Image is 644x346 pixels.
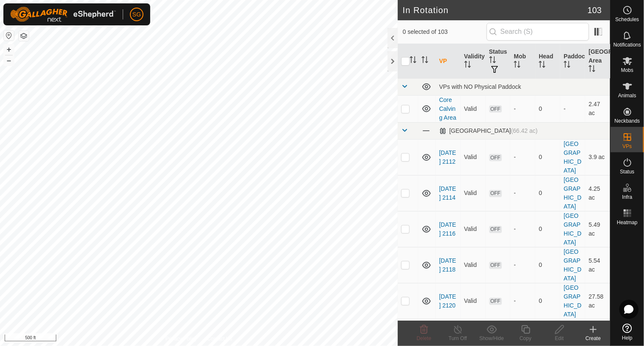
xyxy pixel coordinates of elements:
th: Head [535,44,560,79]
h2: In Rotation [403,5,588,15]
span: Animals [618,93,636,98]
span: OFF [489,154,502,161]
a: [DATE] 2114 [439,185,456,201]
td: Valid [461,175,486,211]
button: – [4,55,14,66]
button: Reset Map [4,30,14,41]
a: Help [611,320,644,344]
p-sorticon: Activate to sort [464,62,471,69]
td: 0 [535,211,560,247]
span: (66.42 ac) [511,127,537,134]
span: OFF [489,105,502,113]
a: [GEOGRAPHIC_DATA] [564,212,581,246]
a: [DATE] 2118 [439,257,456,273]
span: OFF [489,190,502,197]
div: Copy [509,335,542,342]
span: Notifications [614,42,641,47]
span: 103 [588,4,602,16]
td: Valid [461,211,486,247]
td: 3.9 ac [585,139,610,175]
div: Create [576,335,610,342]
div: - [514,189,532,198]
div: - [514,297,532,305]
th: [GEOGRAPHIC_DATA] Area [585,44,610,79]
span: SG [132,10,141,19]
div: - [514,104,532,113]
td: 5.49 ac [585,211,610,247]
td: 0 [535,283,560,319]
td: 0 [535,247,560,283]
span: Heatmap [617,220,638,225]
td: Valid [461,95,486,122]
td: - [560,95,585,122]
a: [GEOGRAPHIC_DATA] [564,248,581,282]
span: VPs [622,144,632,149]
p-sorticon: Activate to sort [564,62,570,69]
td: 2.47 ac [585,95,610,122]
th: Validity [461,44,486,79]
span: Neckbands [614,118,640,124]
td: 27.58 ac [585,283,610,319]
p-sorticon: Activate to sort [539,62,545,69]
th: Paddock [560,44,585,79]
a: [DATE] 2116 [439,221,456,237]
img: Gallagher Logo [10,7,116,22]
p-sorticon: Activate to sort [421,58,428,64]
div: - [514,153,532,162]
span: OFF [489,262,502,269]
p-sorticon: Activate to sort [489,58,496,64]
th: VP [436,44,461,79]
td: Valid [461,283,486,319]
td: 0 [535,175,560,211]
td: Valid [461,247,486,283]
a: Contact Us [207,335,232,343]
div: Show/Hide [475,335,509,342]
input: Search (S) [487,23,589,41]
th: Mob [510,44,535,79]
td: Valid [461,139,486,175]
p-sorticon: Activate to sort [514,62,520,69]
a: Core Calving Area [439,96,456,121]
td: 0 [535,139,560,175]
td: 4.25 ac [585,175,610,211]
button: Map Layers [19,31,29,41]
a: [GEOGRAPHIC_DATA] [564,176,581,210]
a: [DATE] 2112 [439,149,456,165]
div: - [514,225,532,233]
div: VPs with NO Physical Paddock [439,83,607,90]
span: Schedules [615,17,639,22]
span: Mobs [621,68,633,73]
span: OFF [489,298,502,305]
span: Delete [417,335,432,341]
td: 0 [535,95,560,122]
th: Status [486,44,511,79]
a: Privacy Policy [165,335,197,343]
div: [GEOGRAPHIC_DATA] [439,127,538,135]
p-sorticon: Activate to sort [410,58,416,64]
p-sorticon: Activate to sort [589,66,595,73]
div: Edit [542,335,576,342]
span: Help [622,335,633,341]
td: 5.54 ac [585,247,610,283]
a: [GEOGRAPHIC_DATA] [564,140,581,174]
a: [DATE] 2120 [439,293,456,309]
div: - [514,261,532,269]
button: + [4,44,14,55]
span: 0 selected of 103 [403,27,487,36]
a: [GEOGRAPHIC_DATA] [564,284,581,318]
div: Turn Off [441,335,475,342]
span: OFF [489,226,502,233]
span: Status [620,169,634,174]
span: Infra [622,195,632,200]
